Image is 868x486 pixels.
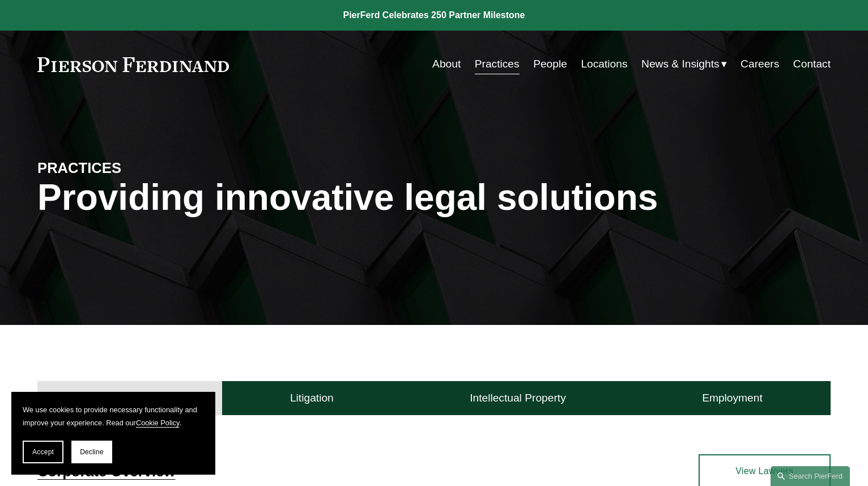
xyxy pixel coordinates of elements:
[581,53,627,75] a: Locations
[771,466,850,486] a: Search this site
[793,53,831,75] a: Contact
[432,53,461,75] a: About
[641,53,727,75] a: folder dropdown
[23,441,63,463] button: Accept
[80,448,104,456] span: Decline
[470,391,566,405] h4: Intellectual Property
[105,391,154,405] h4: Corporate
[475,53,520,75] a: Practices
[741,53,779,75] a: Careers
[641,54,720,74] span: News & Insights
[533,53,567,75] a: People
[136,419,180,427] a: Cookie Policy
[37,177,831,218] h1: Providing innovative legal solutions
[23,403,204,429] p: We use cookies to provide necessary functionality and improve your experience. Read our .
[290,391,334,405] h4: Litigation
[37,159,236,177] h4: PRACTICES
[702,391,763,405] h4: Employment
[32,448,54,456] span: Accept
[11,392,215,475] section: Cookie banner
[71,441,112,463] button: Decline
